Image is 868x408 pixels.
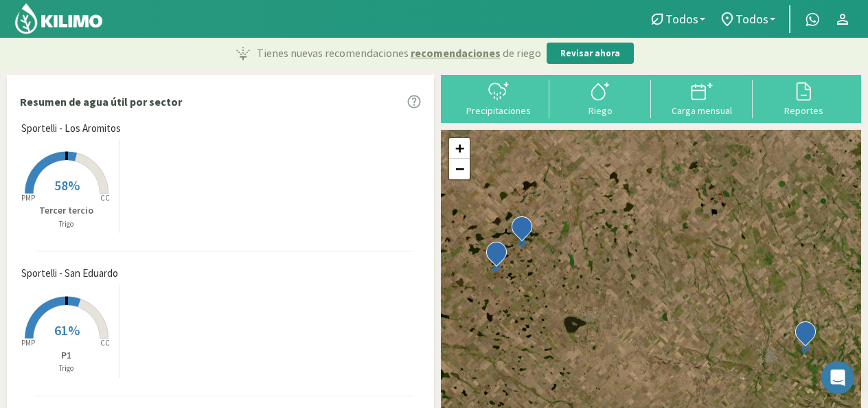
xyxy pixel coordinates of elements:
[549,80,651,116] button: Riego
[449,138,470,159] a: Zoom in
[14,218,119,230] p: Trigo
[257,45,541,61] p: Tienes nuevas recomendaciones
[21,338,35,348] tspan: PMP
[452,106,545,115] div: Precipitaciones
[753,80,854,116] button: Reportes
[757,106,850,115] div: Reportes
[14,363,119,374] p: Trigo
[553,106,647,115] div: Riego
[20,93,182,110] p: Resumen de agua útil por sector
[665,12,698,26] span: Todos
[14,203,119,218] p: Tercer tercio
[411,45,501,61] span: recomendaciones
[655,106,749,115] div: Carga mensual
[651,80,753,116] button: Carga mensual
[14,2,104,35] img: Kilimo
[503,45,541,61] span: de riego
[21,193,35,203] tspan: PMP
[560,47,620,60] p: Revisar ahora
[54,177,80,194] span: 58%
[54,321,80,339] span: 61%
[21,121,121,137] span: Sportelli - Los Aromitos
[100,193,110,203] tspan: CC
[100,338,110,348] tspan: CC
[21,266,118,282] span: Sportelli - San Eduardo
[735,12,768,26] span: Todos
[449,159,470,179] a: Zoom out
[14,348,119,363] p: P1
[547,43,634,65] button: Revisar ahora
[821,361,854,394] div: Open Intercom Messenger
[448,80,549,116] button: Precipitaciones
